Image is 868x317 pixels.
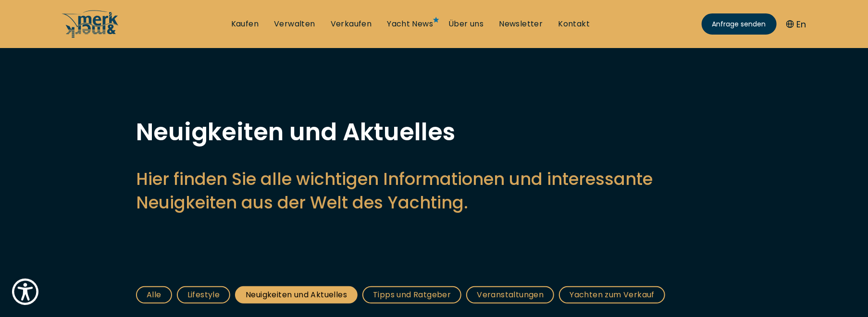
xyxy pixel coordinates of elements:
[136,120,732,144] h1: Neuigkeiten und Aktuelles
[10,276,41,307] button: Show Accessibility Preferences
[231,19,259,29] a: Kaufen
[136,286,172,304] a: Alle
[235,286,358,304] a: Neuigkeiten und Aktuelles
[331,19,372,29] a: Verkaufen
[362,286,461,304] a: Tipps und Ratgeber
[558,19,590,29] a: Kontakt
[712,19,766,29] span: Anfrage senden
[274,19,315,29] a: Verwalten
[559,286,665,304] a: Yachten zum Verkauf
[786,18,806,31] button: En
[177,286,231,304] a: Lifestyle
[387,19,433,29] a: Yacht News
[136,167,732,214] h2: Hier finden Sie alle wichtigen Informationen und interessante Neuigkeiten aus der Welt des Yachting.
[499,19,543,29] a: Newsletter
[448,19,484,29] a: Über uns
[466,286,554,304] a: Veranstaltungen
[702,13,777,35] a: Anfrage senden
